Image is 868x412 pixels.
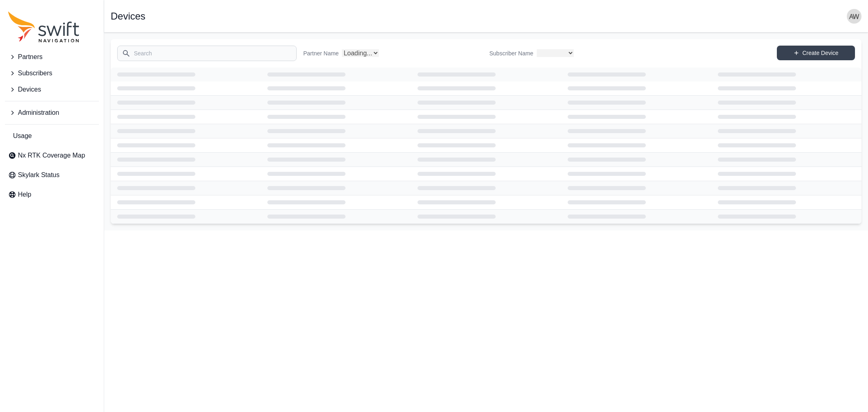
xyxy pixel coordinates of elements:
[5,105,99,121] button: Administration
[18,52,42,62] span: Partners
[5,186,99,203] a: Help
[490,49,533,57] label: Subscriber Name
[18,170,59,180] span: Skylark Status
[18,108,59,118] span: Administration
[5,167,99,183] a: Skylark Status
[18,190,31,199] span: Help
[117,46,297,61] input: Search
[18,85,41,94] span: Devices
[5,81,99,98] button: Devices
[777,46,855,60] a: Create Device
[5,49,99,65] button: Partners
[847,9,861,24] img: user photo
[5,128,99,144] a: Usage
[5,147,99,164] a: Nx RTK Coverage Map
[18,68,52,78] span: Subscribers
[18,151,85,160] span: Nx RTK Coverage Map
[5,65,99,81] button: Subscribers
[13,131,32,141] span: Usage
[303,49,339,57] label: Partner Name
[111,11,145,21] h1: Devices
